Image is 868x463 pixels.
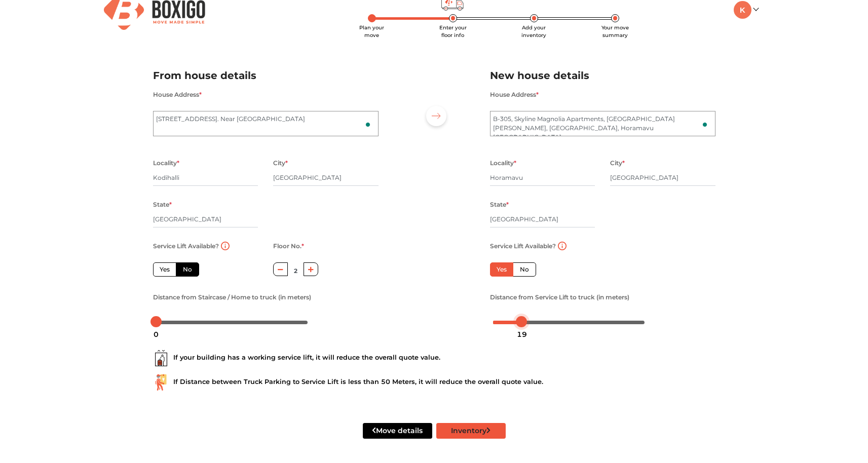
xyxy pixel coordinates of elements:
[490,157,516,170] label: Locality
[149,326,163,343] div: 0
[359,24,384,38] span: Plan your move
[490,198,509,211] label: State
[490,67,715,84] h2: New house details
[513,326,531,343] div: 19
[153,157,179,170] label: Locality
[490,88,539,101] label: House Address
[490,262,513,277] label: Yes
[153,67,379,84] h2: From house details
[153,111,379,136] textarea: To enrich screen reader interactions, please activate Accessibility in Grammarly extension settings
[273,157,288,170] label: City
[153,240,219,253] label: Service Lift Available?
[490,111,715,136] textarea: To enrich screen reader interactions, please activate Accessibility in Grammarly extension settings
[153,198,172,211] label: State
[436,423,506,439] button: Inventory
[490,240,556,253] label: Service Lift Available?
[153,374,715,391] div: If Distance between Truck Parking to Service Lift is less than 50 Meters, it will reduce the over...
[153,374,169,391] img: ...
[601,24,629,38] span: Your move summary
[363,423,432,439] button: Move details
[153,88,202,101] label: House Address
[521,24,546,38] span: Add your inventory
[153,350,169,366] img: ...
[273,240,304,253] label: Floor No.
[153,350,715,366] div: If your building has a working service lift, it will reduce the overall quote value.
[490,291,629,304] label: Distance from Service Lift to truck (in meters)
[610,157,625,170] label: City
[153,262,176,277] label: Yes
[513,262,536,277] label: No
[176,262,199,277] label: No
[439,24,467,38] span: Enter your floor info
[153,291,311,304] label: Distance from Staircase / Home to truck (in meters)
